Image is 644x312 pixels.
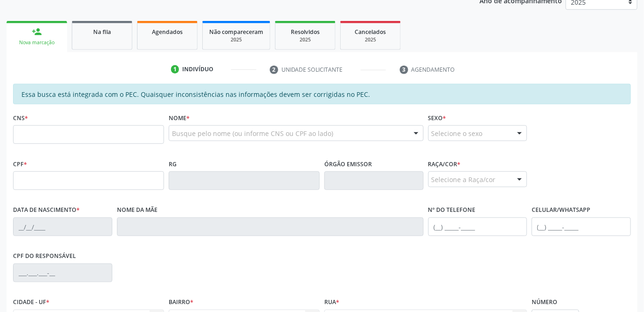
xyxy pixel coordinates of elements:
[169,295,193,310] label: Bairro
[32,27,42,37] div: person_add
[169,111,190,125] label: Nome
[324,295,339,310] label: Rua
[282,36,329,43] div: 2025
[13,203,80,217] label: Data de nascimento
[347,36,394,43] div: 2025
[13,84,631,104] div: Essa busca está integrada com o PEC. Quaisquer inconsistências nas informações devem ser corrigid...
[13,111,28,125] label: CNS
[13,157,27,171] label: CPF
[169,157,177,171] label: RG
[428,203,476,217] label: Nº do Telefone
[182,65,213,74] div: Indivíduo
[355,28,386,36] span: Cancelados
[117,203,158,217] label: Nome da mãe
[171,65,179,74] div: 1
[209,28,263,36] span: Não compareceram
[13,264,112,282] input: ___.___.___-__
[209,36,263,43] div: 2025
[532,217,631,236] input: (__) _____-_____
[428,111,446,125] label: Sexo
[291,28,320,36] span: Resolvidos
[428,157,461,171] label: Raça/cor
[13,249,76,264] label: CPF do responsável
[13,39,61,46] div: Nova marcação
[152,28,183,36] span: Agendados
[93,28,111,36] span: Na fila
[532,203,590,217] label: Celular/WhatsApp
[432,129,483,138] span: Selecione o sexo
[324,157,372,171] label: Órgão emissor
[432,175,496,184] span: Selecione a Raça/cor
[13,217,112,236] input: __/__/____
[428,217,528,236] input: (__) _____-_____
[172,129,333,138] span: Busque pelo nome (ou informe CNS ou CPF ao lado)
[532,295,557,310] label: Número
